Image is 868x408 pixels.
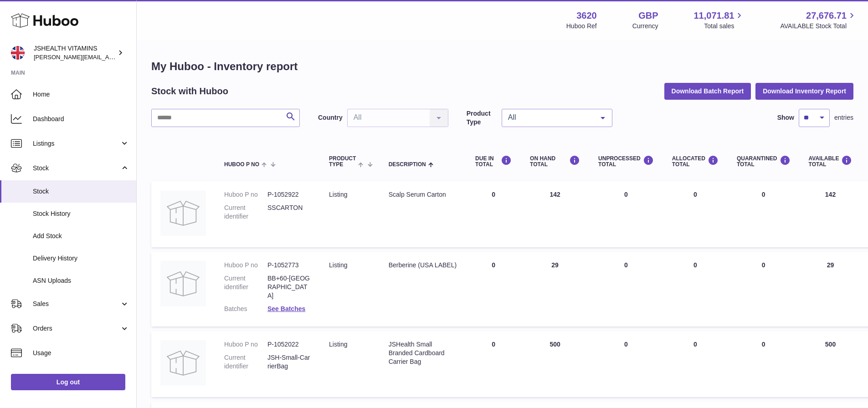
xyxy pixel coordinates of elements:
img: product image [160,340,206,386]
span: listing [329,261,347,269]
dt: Current identifier [224,204,267,221]
td: 142 [521,181,589,247]
dd: P-1052773 [267,261,311,270]
td: 500 [800,331,862,397]
td: 0 [466,252,521,326]
dd: BB+60-[GEOGRAPHIC_DATA] [267,274,311,300]
img: francesca@jshealthvitamins.com [11,46,25,60]
span: Stock [33,164,120,173]
td: 29 [521,252,589,326]
td: 0 [466,331,521,397]
strong: 3620 [576,10,597,22]
a: 11,071.81 Total sales [693,10,745,31]
div: Scalp Serum Carton [389,190,457,199]
span: ASN Uploads [33,276,129,285]
td: 29 [800,252,862,326]
button: Download Inventory Report [755,83,853,99]
span: 27,676.71 [806,10,847,22]
div: JSHEALTH VITAMINS [34,44,116,61]
div: Berberine (USA LABEL) [389,261,457,270]
div: ON HAND Total [530,155,580,168]
dt: Current identifier [224,274,267,300]
span: Stock History [33,209,129,218]
span: Add Stock [33,232,129,240]
td: 0 [589,181,663,247]
span: Dashboard [33,115,129,123]
label: Show [777,113,794,122]
dd: P-1052922 [267,190,311,199]
span: Listings [33,139,120,148]
dd: JSH-Small-CarrierBag [267,353,311,371]
span: Description [389,162,426,168]
div: QUARANTINED Total [737,155,791,168]
span: Total sales [704,22,745,31]
strong: GBP [638,10,658,22]
td: 0 [663,331,728,397]
img: product image [160,190,206,236]
label: Product Type [467,109,497,127]
span: [PERSON_NAME][EMAIL_ADDRESS][DOMAIN_NAME] [34,53,183,61]
span: Sales [33,300,120,308]
dt: Huboo P no [224,190,267,199]
dd: P-1052022 [267,340,311,349]
dt: Huboo P no [224,261,267,270]
span: 0 [762,191,765,198]
a: Log out [11,374,125,390]
span: All [506,113,594,122]
div: JSHealth Small Branded Cardboard Carrier Bag [389,340,457,366]
dt: Current identifier [224,353,267,371]
span: listing [329,191,347,198]
span: 0 [762,341,765,348]
span: 11,071.81 [693,10,734,22]
span: Orders [33,324,120,333]
dt: Batches [224,305,267,313]
label: Country [318,113,343,122]
span: listing [329,341,347,348]
div: Currency [632,22,658,31]
h2: Stock with Huboo [151,85,228,97]
div: DUE IN TOTAL [475,155,512,168]
span: Stock [33,187,129,196]
span: Usage [33,349,129,357]
dt: Huboo P no [224,340,267,349]
div: AVAILABLE Total [809,155,853,168]
span: AVAILABLE Stock Total [780,22,857,31]
span: entries [834,113,853,122]
td: 500 [521,331,589,397]
span: Home [33,90,129,99]
div: Huboo Ref [566,22,597,31]
a: 27,676.71 AVAILABLE Stock Total [780,10,857,31]
td: 0 [663,252,728,326]
td: 0 [589,252,663,326]
span: Huboo P no [224,162,259,168]
span: Delivery History [33,254,129,263]
dd: SSCARTON [267,204,311,221]
span: Product Type [329,156,356,168]
div: UNPROCESSED Total [598,155,654,168]
button: Download Batch Report [664,83,751,99]
td: 142 [800,181,862,247]
td: 0 [589,331,663,397]
img: product image [160,261,206,306]
a: See Batches [267,305,305,312]
td: 0 [466,181,521,247]
div: ALLOCATED Total [672,155,719,168]
td: 0 [663,181,728,247]
h1: My Huboo - Inventory report [151,59,853,74]
span: 0 [762,261,765,269]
